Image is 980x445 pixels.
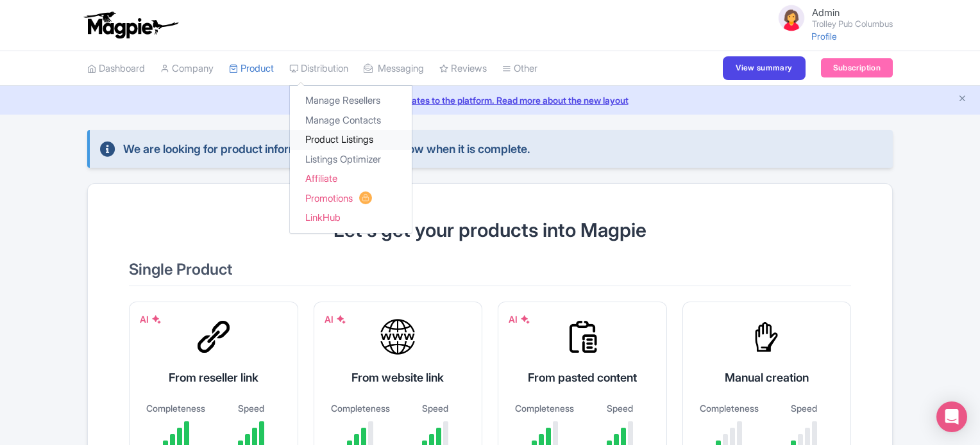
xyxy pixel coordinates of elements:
button: Close announcement [958,92,967,107]
div: Speed [220,401,282,415]
a: Messaging [364,51,424,86]
a: Other [502,51,537,86]
div: Completeness [145,401,207,415]
a: Dashboard [87,51,145,86]
a: Product Listings [290,130,412,150]
a: Affiliate [290,169,412,189]
span: Admin [812,6,840,19]
a: Promotions [290,189,412,209]
a: Subscription [821,58,893,77]
h2: Single Product [129,261,851,286]
img: logo-ab69f6fb50320c5b225c76a69d11143b.png [81,11,180,39]
a: Manage Contacts [290,111,412,131]
div: From reseller link [145,369,282,386]
a: Manage Resellers [290,91,412,111]
div: AI [509,312,530,326]
a: View summary [723,56,806,80]
a: We made some updates to the platform. Read more about the new layout [8,93,972,107]
div: From pasted content [514,369,651,386]
span: We are looking for product information. We’ll let you know when it is complete. [123,140,530,158]
div: AI [140,312,162,326]
a: Listings Optimizer [290,150,412,170]
div: Manual creation [698,369,836,386]
a: Reviews [439,51,487,86]
img: AI Symbol [336,314,346,325]
div: Speed [773,401,835,415]
div: Completeness [514,401,576,415]
div: Completeness [698,401,761,415]
img: AI Symbol [520,314,530,325]
a: Product [229,51,274,86]
small: Trolley Pub Columbus [812,20,893,28]
div: Completeness [330,401,392,415]
div: From website link [330,369,467,386]
img: avatar_key_member-9c1dde93af8b07d7383eb8b5fb890c87.png [776,3,807,33]
a: Distribution [289,51,348,86]
img: AI Symbol [151,314,162,325]
a: LinkHub [290,208,412,228]
a: Admin Trolley Pub Columbus [768,3,893,33]
a: Profile [811,31,837,42]
div: Speed [589,401,651,415]
a: Company [160,51,214,86]
div: Speed [404,401,466,415]
h1: Let's get your products into Magpie [129,220,851,241]
div: AI [325,312,346,326]
div: Open Intercom Messenger [936,401,967,432]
